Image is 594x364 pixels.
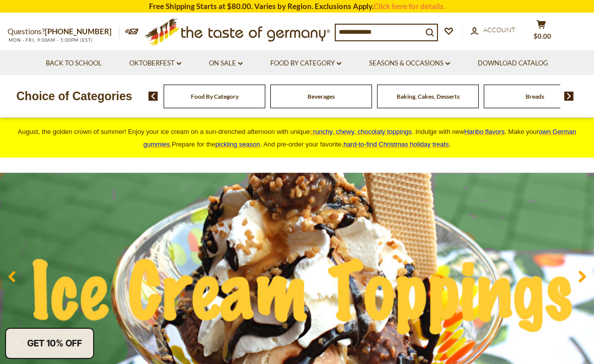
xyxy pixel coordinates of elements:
button: $0.00 [526,20,556,45]
a: Baking, Cakes, Desserts [397,93,460,100]
img: next arrow [564,92,574,101]
a: own German gummies. [143,128,576,148]
span: own German gummies [143,128,576,148]
p: Questions? [8,25,119,38]
a: Account [471,25,515,36]
a: Food By Category [270,58,341,69]
a: hard-to-find Christmas holiday treats [343,140,449,148]
span: $0.00 [534,32,551,40]
a: pickling season [215,140,260,148]
span: Account [483,26,515,34]
img: previous arrow [148,92,158,101]
a: Oktoberfest [129,58,181,69]
a: Click here for details. [374,2,445,11]
a: Beverages [308,93,335,100]
a: Back to School [46,58,102,69]
a: Food By Category [191,93,239,100]
a: Haribo flavors [464,128,504,135]
a: Download Catalog [478,58,548,69]
span: August, the golden crown of summer! Enjoy your ice cream on a sun-drenched afternoon with unique ... [18,128,576,148]
a: On Sale [209,58,243,69]
span: runchy, chewy, chocolaty toppings [313,128,412,135]
a: Breads [526,93,544,100]
a: [PHONE_NUMBER] [45,27,112,36]
a: Seasons & Occasions [369,58,450,69]
a: crunchy, chewy, chocolaty toppings [310,128,412,135]
span: . [343,140,451,148]
span: MON - FRI, 9:00AM - 5:00PM (EST) [8,37,93,43]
